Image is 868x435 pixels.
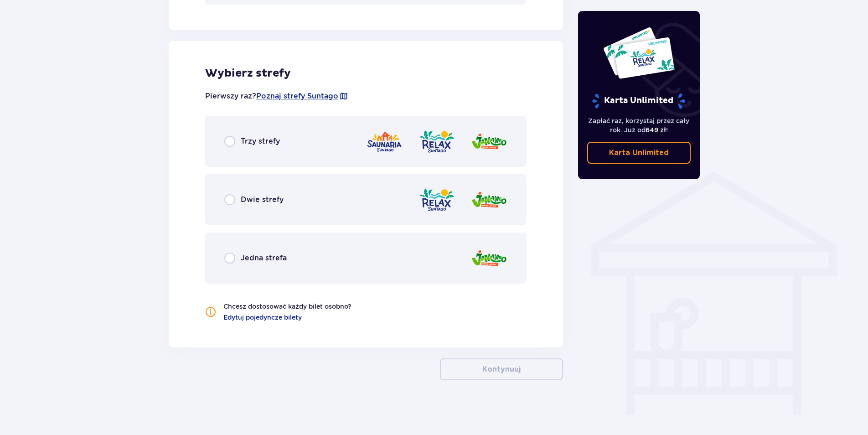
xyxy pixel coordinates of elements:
span: Jedna strefa [241,253,287,263]
img: Jamango [471,245,507,271]
a: Edytuj pojedyncze bilety [223,313,302,322]
p: Kontynuuj [482,364,521,374]
h2: Wybierz strefy [205,67,527,80]
img: Saunaria [366,129,403,155]
span: Dwie strefy [241,195,284,205]
img: Jamango [471,187,507,213]
img: Jamango [471,129,507,155]
button: Kontynuuj [440,358,563,380]
span: Trzy strefy [241,136,280,146]
p: Karta Unlimited [591,93,686,109]
a: Poznaj strefy Suntago [256,91,338,101]
img: Dwie karty całoroczne do Suntago z napisem 'UNLIMITED RELAX', na białym tle z tropikalnymi liśćmi... [603,26,675,79]
p: Pierwszy raz? [205,91,348,101]
p: Karta Unlimited [609,148,669,158]
img: Relax [418,129,455,155]
p: Chcesz dostosować każdy bilet osobno? [223,302,351,311]
img: Relax [418,187,455,213]
span: 649 zł [646,126,666,134]
p: Zapłać raz, korzystaj przez cały rok. Już od ! [587,116,691,135]
a: Karta Unlimited [587,142,691,164]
